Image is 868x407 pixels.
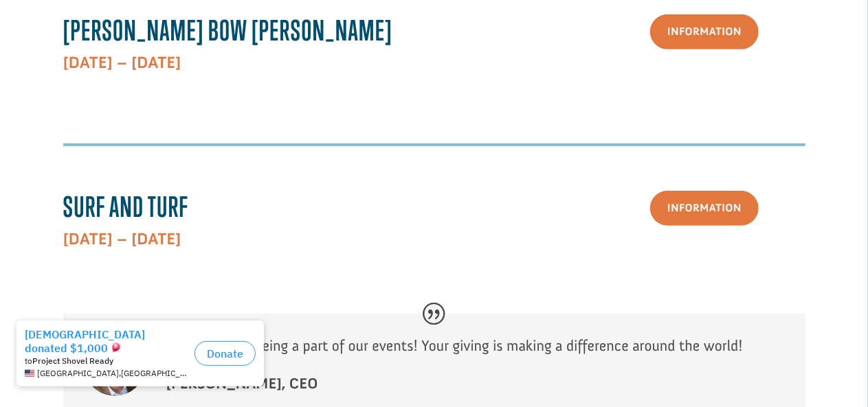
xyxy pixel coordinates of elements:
a: Information [650,14,759,49]
p: Thank you for being a part of our events! Your giving is making a difference around the world! [166,334,785,372]
div: to [25,43,189,52]
a: Information [650,191,759,226]
img: emoji balloon [111,29,122,40]
h3: Surf and Turf [63,191,414,230]
strong: [DATE] – [DATE] [63,229,181,249]
strong: Project Shovel Ready [32,42,113,52]
div: [DEMOGRAPHIC_DATA] donated $1,000 [25,14,189,41]
strong: [DATE] – [DATE] [63,53,181,73]
img: US.png [25,55,34,65]
span: [GEOGRAPHIC_DATA] , [GEOGRAPHIC_DATA] [37,55,189,65]
span: [PERSON_NAME] Bow [PERSON_NAME] [63,14,393,47]
button: Donate [194,27,256,52]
